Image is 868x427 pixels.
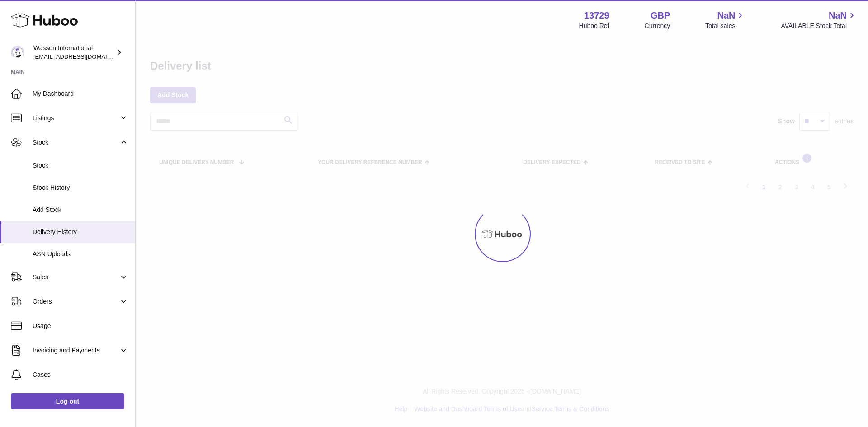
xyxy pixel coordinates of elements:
[584,9,609,22] strong: 13729
[705,22,745,30] span: Total sales
[651,9,670,22] strong: GBP
[33,371,128,379] span: Cases
[33,53,133,60] span: [EMAIL_ADDRESS][DOMAIN_NAME]
[717,9,735,22] span: NaN
[33,273,119,282] span: Sales
[33,250,128,258] span: ASN Uploads
[33,114,119,122] span: Listings
[33,346,119,355] span: Invoicing and Payments
[33,44,115,61] div: Wassen International
[33,183,128,192] span: Stock History
[33,89,128,98] span: My Dashboard
[33,206,128,214] span: Add Stock
[645,22,670,30] div: Currency
[705,9,745,30] a: NaN Total sales
[781,22,857,30] span: AVAILABLE Stock Total
[33,297,119,306] span: Orders
[781,9,857,30] a: NaN AVAILABLE Stock Total
[33,228,128,236] span: Delivery History
[11,46,24,59] img: internalAdmin-13729@internal.huboo.com
[11,393,124,409] a: Log out
[829,9,847,22] span: NaN
[33,161,128,170] span: Stock
[33,138,119,147] span: Stock
[33,322,128,330] span: Usage
[579,22,609,30] div: Huboo Ref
